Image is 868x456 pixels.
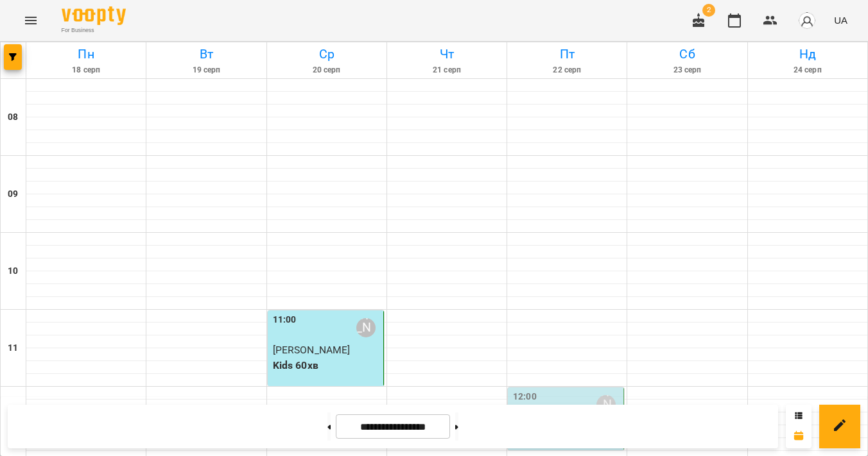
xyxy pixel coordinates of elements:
[834,13,847,27] span: UA
[273,344,351,356] span: [PERSON_NAME]
[750,44,865,64] h6: Нд
[8,264,18,278] h6: 10
[148,64,264,76] h6: 19 серп
[702,4,715,17] span: 2
[356,318,376,337] div: Марія Хоміцька
[62,6,126,25] img: Voopty Logo
[62,26,126,35] span: For Business
[798,12,816,30] img: avatar_s.png
[273,313,297,327] label: 11:00
[513,390,537,404] label: 12:00
[389,64,505,76] h6: 21 серп
[596,395,616,414] div: Марія Хоміцька
[28,44,144,64] h6: Пн
[829,8,853,32] button: UA
[509,44,625,64] h6: Пт
[269,44,385,64] h6: Ср
[629,64,745,76] h6: 23 серп
[148,44,264,64] h6: Вт
[15,5,46,36] button: Menu
[750,64,865,76] h6: 24 серп
[629,44,745,64] h6: Сб
[509,64,625,76] h6: 22 серп
[8,110,18,124] h6: 08
[8,341,18,355] h6: 11
[8,187,18,201] h6: 09
[269,64,385,76] h6: 20 серп
[273,358,381,373] p: Kids 60хв
[389,44,505,64] h6: Чт
[28,64,144,76] h6: 18 серп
